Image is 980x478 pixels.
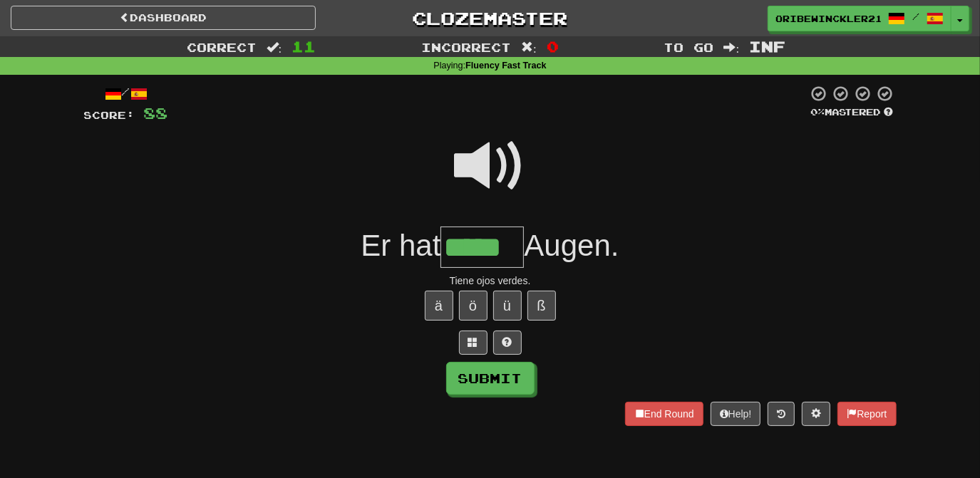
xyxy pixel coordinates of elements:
[84,85,168,103] div: /
[187,40,257,54] span: Correct
[664,40,714,54] span: To go
[84,109,135,121] span: Score:
[768,6,951,31] a: OribeWinckler21 /
[446,362,535,395] button: Submit
[425,291,453,321] button: ä
[459,291,488,321] button: ö
[361,229,440,262] span: Er hat
[912,11,919,21] span: /
[524,229,619,262] span: Augen.
[768,402,795,426] button: Round history (alt+y)
[493,291,522,321] button: ü
[267,41,282,53] span: :
[11,6,316,30] a: Dashboard
[547,38,559,55] span: 0
[625,402,703,426] button: End Round
[459,331,488,355] button: Switch sentence to multiple choice alt+p
[527,291,556,321] button: ß
[711,402,761,426] button: Help!
[337,6,642,31] a: Clozemaster
[465,61,546,71] strong: Fluency Fast Track
[775,12,881,25] span: OribeWinckler21
[808,106,897,119] div: Mastered
[84,274,897,288] div: Tiene ojos verdes.
[421,40,511,54] span: Incorrect
[521,41,537,53] span: :
[144,104,168,122] span: 88
[749,38,785,55] span: Inf
[292,38,316,55] span: 11
[493,331,522,355] button: Single letter hint - you only get 1 per sentence and score half the points! alt+h
[724,41,740,53] span: :
[837,402,896,426] button: Report
[811,106,825,118] span: 0 %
